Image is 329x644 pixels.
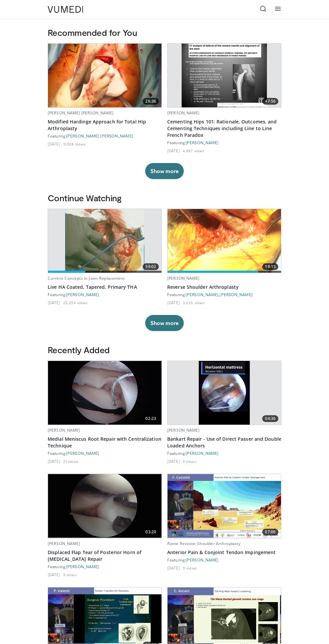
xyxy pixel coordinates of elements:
[48,44,161,107] img: e4f4e4a0-26bd-4e35-9fbb-bdfac94fc0d8.620x360_q85_upscale.jpg
[145,315,184,331] button: Show more
[167,541,240,546] a: Rome Revision Shoulder Arthroplasty
[48,572,62,577] li: [DATE]
[48,110,113,116] a: [PERSON_NAME] [PERSON_NAME]
[48,292,162,297] div: Featuring:
[220,292,252,297] a: [PERSON_NAME]
[66,451,99,455] a: [PERSON_NAME]
[167,436,281,449] a: Bankart Repair - Use of Direct Passer and Double Loaded Anchors
[143,98,159,105] span: 26:36
[48,209,161,273] a: 59:02
[167,148,182,153] li: [DATE]
[168,209,281,273] a: 19:15
[182,44,267,107] img: b58c57b4-9187-4c70-8783-e4f7a92b96ca.620x360_q85_upscale.jpg
[168,361,281,425] a: 04:36
[167,275,200,281] a: [PERSON_NAME]
[186,140,219,145] a: [PERSON_NAME]
[168,44,281,107] a: 47:56
[48,6,83,13] img: VuMedi Logo
[65,209,145,273] img: rana_3.png.620x360_q85_upscale.jpg
[48,118,162,132] a: Modified Hardinge Approach for Total Hip Arthroplasty
[167,549,281,556] a: Anterior Pain & Conjoint Tendon Impingement
[48,284,162,290] a: Live HA Coated, Tapered, Primary THA
[66,292,99,297] a: [PERSON_NAME]
[48,474,161,538] img: 2649116b-05f8-405c-a48f-a284a947b030.620x360_q85_upscale.jpg
[48,549,162,562] a: Displaced Flap Tear of Posterior Horn of [MEDICAL_DATA] Repair
[66,564,99,569] a: [PERSON_NAME]
[48,133,162,139] div: Featuring:
[167,292,281,297] div: Featuring: ,
[48,300,62,305] li: [DATE]
[262,98,278,105] span: 47:56
[167,140,281,145] div: Featuring:
[167,565,182,571] li: [DATE]
[48,141,62,147] li: [DATE]
[167,118,281,139] a: Cementing Hips 101: Rationale, Outcomes, and Cementing Techniques including Line to Line French P...
[48,193,281,203] h3: Continue Watching
[186,292,219,297] a: [PERSON_NAME]
[48,541,80,546] a: [PERSON_NAME]
[48,361,161,425] a: 02:23
[199,361,250,425] img: cd449402-123d-47f7-b112-52d159f17939.620x360_q85_upscale.jpg
[168,209,281,273] img: f3a406a4-55d5-4023-a056-7f4b6caa9e8b.620x360_q85_upscale.jpg
[63,141,86,147] li: 11,028 views
[168,474,281,538] a: 07:06
[167,110,200,116] a: [PERSON_NAME]
[48,436,162,449] a: Medial Meniscus Root Repair with Centralization Technique
[48,564,162,569] div: Featuring:
[167,427,200,433] a: [PERSON_NAME]
[168,474,281,538] img: 8037028b-5014-4d38-9a8c-71d966c81743.620x360_q85_upscale.jpg
[48,275,125,281] a: Current Concepts in Joint Replacement
[262,529,278,535] span: 07:06
[63,300,88,305] li: 25,254 views
[186,557,219,562] a: [PERSON_NAME]
[48,344,281,355] h3: Recently Added
[48,44,161,107] a: 26:36
[48,474,161,538] a: 03:20
[143,415,159,422] span: 02:23
[48,361,161,425] img: 926032fc-011e-4e04-90f2-afa899d7eae5.620x360_q85_upscale.jpg
[63,572,77,577] li: 9 views
[48,459,62,464] li: [DATE]
[48,427,80,433] a: [PERSON_NAME]
[183,148,204,153] li: 4,887 views
[183,459,196,464] li: 9 views
[167,450,281,456] div: Featuring:
[143,529,159,535] span: 03:20
[48,450,162,456] div: Featuring:
[167,459,182,464] li: [DATE]
[66,133,133,138] a: [PERSON_NAME] [PERSON_NAME]
[145,163,184,179] button: Show more
[262,415,278,422] span: 04:36
[143,263,159,270] span: 59:02
[262,263,278,270] span: 19:15
[167,300,182,305] li: [DATE]
[167,557,281,562] div: Featuring:
[48,27,281,38] h3: Recommended for You
[183,565,197,571] li: 11 views
[183,300,205,305] li: 3,235 views
[63,459,79,464] li: 21 views
[167,284,281,290] a: Reverse Shoulder Arthroplasty
[186,451,219,455] a: [PERSON_NAME]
